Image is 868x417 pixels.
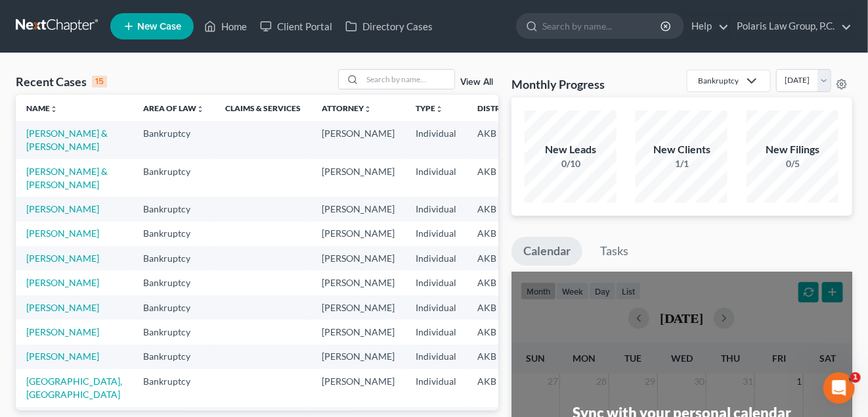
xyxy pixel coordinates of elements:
[636,157,727,170] div: 1/1
[26,302,99,313] a: [PERSON_NAME]
[405,246,467,270] td: Individual
[133,320,215,344] td: Bankruptcy
[133,159,215,197] td: Bankruptcy
[253,14,339,38] a: Client Portal
[525,142,617,157] div: New Leads
[133,270,215,295] td: Bankruptcy
[405,222,467,246] td: Individual
[467,270,531,295] td: AKB
[511,76,605,92] h3: Monthly Progress
[26,376,122,400] a: [GEOGRAPHIC_DATA], [GEOGRAPHIC_DATA]
[823,372,855,404] iframe: Intercom live chat
[685,14,729,38] a: Help
[405,121,467,159] td: Individual
[467,320,531,344] td: AKB
[26,253,99,264] a: [PERSON_NAME]
[747,142,838,157] div: New Filings
[477,103,521,113] a: Districtunfold_more
[850,372,861,383] span: 1
[26,166,108,190] a: [PERSON_NAME] & [PERSON_NAME]
[636,142,727,157] div: New Clients
[26,128,108,152] a: [PERSON_NAME] & [PERSON_NAME]
[435,105,443,113] i: unfold_more
[133,222,215,246] td: Bankruptcy
[26,103,58,113] a: Nameunfold_more
[588,237,640,266] a: Tasks
[311,320,405,344] td: [PERSON_NAME]
[311,246,405,270] td: [PERSON_NAME]
[467,345,531,369] td: AKB
[467,121,531,159] td: AKB
[405,345,467,369] td: Individual
[542,14,662,38] input: Search by name...
[133,369,215,406] td: Bankruptcy
[405,270,467,295] td: Individual
[730,14,852,38] a: Polaris Law Group, P.C.
[133,197,215,221] td: Bankruptcy
[26,326,99,337] a: [PERSON_NAME]
[311,295,405,320] td: [PERSON_NAME]
[311,369,405,406] td: [PERSON_NAME]
[26,228,99,239] a: [PERSON_NAME]
[143,103,204,113] a: Area of Lawunfold_more
[405,295,467,320] td: Individual
[311,270,405,295] td: [PERSON_NAME]
[26,351,99,362] a: [PERSON_NAME]
[747,157,838,170] div: 0/5
[311,222,405,246] td: [PERSON_NAME]
[311,159,405,197] td: [PERSON_NAME]
[467,197,531,221] td: AKB
[467,246,531,270] td: AKB
[311,197,405,221] td: [PERSON_NAME]
[133,295,215,320] td: Bankruptcy
[92,76,107,87] div: 15
[311,121,405,159] td: [PERSON_NAME]
[50,105,58,113] i: unfold_more
[215,95,311,121] th: Claims & Services
[511,237,582,266] a: Calendar
[467,295,531,320] td: AKB
[311,345,405,369] td: [PERSON_NAME]
[196,105,204,113] i: unfold_more
[339,14,439,38] a: Directory Cases
[364,105,372,113] i: unfold_more
[467,222,531,246] td: AKB
[137,22,181,32] span: New Case
[460,78,493,87] a: View All
[133,246,215,270] td: Bankruptcy
[405,197,467,221] td: Individual
[525,157,617,170] div: 0/10
[322,103,372,113] a: Attorneyunfold_more
[26,203,99,214] a: [PERSON_NAME]
[133,121,215,159] td: Bankruptcy
[26,277,99,288] a: [PERSON_NAME]
[133,345,215,369] td: Bankruptcy
[16,74,107,89] div: Recent Cases
[405,369,467,406] td: Individual
[405,320,467,344] td: Individual
[698,75,739,86] div: Bankruptcy
[405,159,467,197] td: Individual
[467,369,531,406] td: AKB
[362,70,454,89] input: Search by name...
[416,103,443,113] a: Typeunfold_more
[467,159,531,197] td: AKB
[198,14,253,38] a: Home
